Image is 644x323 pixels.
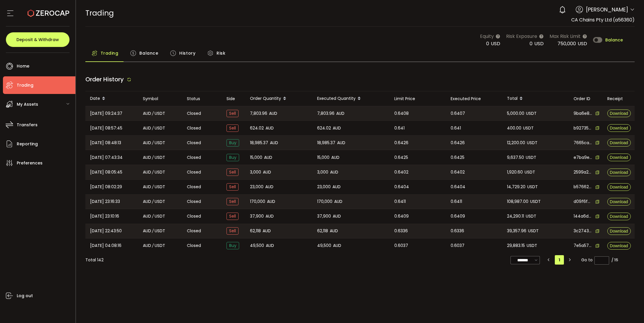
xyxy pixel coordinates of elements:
span: 49,500 [250,242,264,249]
span: Download [610,200,628,204]
span: AUD [267,198,275,205]
span: 0.6037 [394,242,408,249]
span: USD [534,40,544,47]
button: Download [607,242,631,250]
span: Download [610,111,628,115]
span: Download [610,185,628,189]
span: AUD [143,139,151,146]
span: 7,803.96 [250,110,267,117]
span: 14,729.20 [507,184,525,190]
span: Closed [187,198,201,205]
span: 2599a2f9-d739-4166-9349-f3a110e7aa98 [574,169,592,175]
span: 7,803.96 [317,110,334,117]
span: 0.6404 [394,184,409,190]
span: 144a6d39-3ffb-43bc-8a9d-e5a66529c998 [574,213,592,219]
span: Buy [227,139,239,147]
span: USDT [526,154,536,161]
span: Download [610,155,628,159]
span: AUD [143,169,151,176]
span: 0.6408 [394,110,409,117]
span: Deposit & Withdraw [16,38,59,42]
span: 18,985.37 [317,139,335,146]
span: Closed [187,228,201,234]
span: Download [610,229,628,233]
span: 624.02 [250,125,264,132]
span: 0 [530,40,533,47]
span: Buy [227,242,239,249]
em: / [152,242,154,249]
span: b9273550-9ec8-42ab-b440-debceb6bf362 [574,125,592,131]
span: USDT [155,139,165,146]
button: Download [607,154,631,161]
span: 24,290.11 [507,213,524,220]
button: Download [607,110,631,117]
span: AUD [333,213,341,220]
span: 15,000 [250,154,262,161]
span: 7665ca89-7554-493f-af95-32222863dfaa [574,140,592,146]
span: 9,637.50 [507,154,524,161]
span: AUD [143,213,151,220]
div: Executed Quantity [312,94,390,104]
li: 1 [555,255,564,265]
span: 3,000 [250,169,261,176]
span: Closed [187,184,201,190]
span: [PERSON_NAME] [586,6,628,14]
span: 108,987.00 [507,198,528,205]
em: / [152,169,154,176]
span: USDT [528,228,539,234]
span: 3,000 [317,169,328,176]
span: Equity [480,33,494,40]
div: Status [182,95,222,102]
span: Download [610,170,628,174]
div: Side [222,95,245,102]
em: / [152,228,154,234]
span: Download [610,214,628,218]
span: AUD [333,242,341,249]
span: Log out [17,292,33,300]
span: Sell [227,110,239,117]
span: [DATE] 22:43:50 [90,228,122,234]
span: AUD [266,242,274,249]
span: USDT [155,110,165,117]
span: 170,000 [317,198,332,205]
em: / [152,110,154,117]
span: AUD [337,139,345,146]
div: Limit Price [390,95,446,102]
span: e7ba9ec1-e47a-4a7e-b5f7-1174bd070550 [574,154,592,161]
span: 0.6409 [394,213,409,220]
span: Balance [605,38,623,42]
div: Date [85,94,138,104]
span: My Assets [17,100,38,109]
div: Receipt [603,95,635,102]
span: AUD [269,110,277,117]
span: History [179,47,195,59]
span: USDT [155,154,165,161]
span: Closed [187,110,201,117]
span: Closed [187,243,201,249]
span: [DATE] 07:43:34 [90,154,123,161]
span: AUD [331,154,339,161]
span: 12,200.00 [507,139,525,146]
span: USDT [155,184,165,190]
button: Download [607,198,631,206]
span: [DATE] 08:57:45 [90,125,122,132]
span: AUD [143,110,151,117]
span: 0.6402 [451,169,465,176]
span: Transfers [17,121,38,129]
span: [DATE] 08:05:45 [90,169,122,176]
span: Home [17,62,29,70]
span: Download [610,141,628,145]
span: Download [610,244,628,248]
span: USDT [526,110,537,117]
span: Sell [227,213,239,220]
span: 0.6425 [394,154,408,161]
span: USDT [523,125,534,132]
span: 0.6426 [394,139,408,146]
span: [DATE] 23:16:33 [90,198,120,205]
span: Reporting [17,140,38,148]
span: Closed [187,125,201,131]
span: 29,883.15 [507,242,525,249]
span: AUD [266,213,274,220]
em: / [152,184,154,190]
span: USDT [525,169,535,176]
